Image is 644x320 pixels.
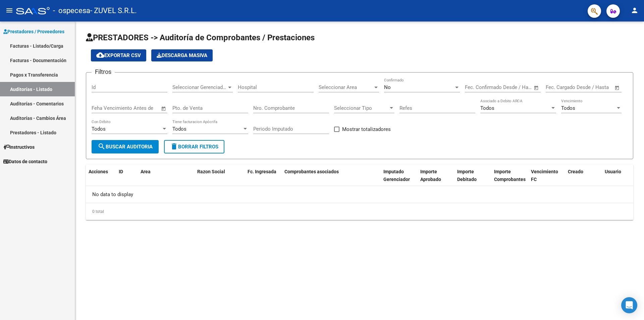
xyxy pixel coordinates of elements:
[5,6,13,14] mat-icon: menu
[172,126,186,132] span: Todos
[86,203,633,220] div: 0 total
[96,52,141,58] span: Exportar CSV
[172,84,227,90] span: Seleccionar Gerenciador
[245,165,282,194] datatable-header-cell: Fc. Ingresada
[138,165,185,194] datatable-header-cell: Area
[319,84,373,90] span: Seleccionar Area
[457,169,477,182] span: Importe Debitado
[160,105,168,112] button: Open calendar
[157,52,207,58] span: Descarga Masiva
[493,84,525,90] input: End date
[480,105,494,111] span: Todos
[151,49,213,61] app-download-masive: Descarga masiva de comprobantes (adjuntos)
[89,169,108,174] span: Acciones
[383,169,410,182] span: Imputado Gerenciador
[92,140,159,153] button: Buscar Auditoria
[197,169,225,174] span: Razon Social
[334,105,388,111] span: Seleccionar Tipo
[531,169,558,182] span: Vencimiento FC
[96,51,104,59] mat-icon: cloud_download
[3,28,64,35] span: Prestadores / Proveedores
[546,84,568,90] input: Start date
[3,143,35,151] span: Instructivos
[86,186,633,203] div: No data to display
[98,144,153,150] span: Buscar Auditoria
[465,84,487,90] input: Start date
[528,165,565,194] datatable-header-cell: Vencimiento FC
[151,49,213,61] button: Descarga Masiva
[381,165,418,194] datatable-header-cell: Imputado Gerenciador
[86,33,315,42] span: PRESTADORES -> Auditoría de Comprobantes / Prestaciones
[164,140,224,153] button: Borrar Filtros
[568,169,583,174] span: Creado
[116,165,138,194] datatable-header-cell: ID
[98,142,106,150] mat-icon: search
[605,169,621,174] span: Usuario
[420,169,441,182] span: Importe Aprobado
[170,144,218,150] span: Borrar Filtros
[494,169,526,182] span: Importe Comprobantes
[92,126,106,132] span: Todos
[602,165,639,194] datatable-header-cell: Usuario
[384,84,391,90] span: No
[90,3,137,18] span: - ZUVEL S.R.L.
[631,6,639,14] mat-icon: person
[574,84,606,90] input: End date
[565,165,602,194] datatable-header-cell: Creado
[53,3,90,18] span: - ospecesa
[342,125,391,133] span: Mostrar totalizadores
[418,165,454,194] datatable-header-cell: Importe Aprobado
[195,165,245,194] datatable-header-cell: Razon Social
[491,165,528,194] datatable-header-cell: Importe Comprobantes
[454,165,491,194] datatable-header-cell: Importe Debitado
[613,84,621,92] button: Open calendar
[141,169,151,174] span: Area
[561,105,575,111] span: Todos
[91,49,146,61] button: Exportar CSV
[282,165,381,194] datatable-header-cell: Comprobantes asociados
[3,158,47,165] span: Datos de contacto
[86,165,116,194] datatable-header-cell: Acciones
[284,169,339,174] span: Comprobantes asociados
[92,67,115,77] h3: Filtros
[621,297,637,313] div: Open Intercom Messenger
[248,169,276,174] span: Fc. Ingresada
[170,142,178,150] mat-icon: delete
[119,169,123,174] span: ID
[533,84,540,92] button: Open calendar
